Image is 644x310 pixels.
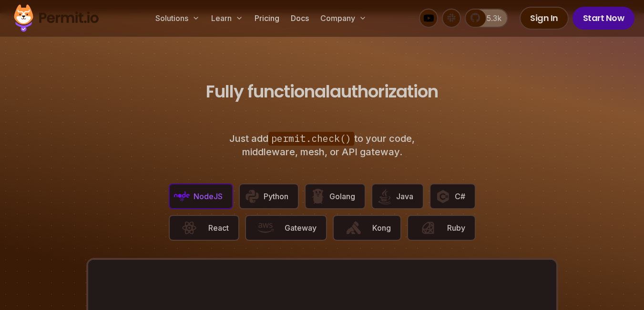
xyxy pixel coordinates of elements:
span: 5.3k [481,12,501,24]
button: Solutions [152,9,204,28]
a: Start Now [572,7,635,30]
a: Docs [287,9,313,28]
span: Golang [329,191,355,202]
span: React [208,222,229,234]
span: in 5 minutes [272,98,372,123]
span: Python [264,191,288,202]
img: NodeJS [174,188,190,204]
img: Kong [346,220,362,236]
span: C# [455,191,465,202]
h2: authorization [204,82,440,120]
img: React [181,220,197,236]
a: 5.3k [465,9,508,28]
img: Java [377,188,393,204]
span: NodeJS [194,191,223,202]
button: Company [317,9,370,28]
img: Golang [310,188,326,204]
span: Java [396,191,413,202]
a: Sign In [520,7,569,30]
span: Gateway [285,222,317,234]
a: Pricing [251,9,283,28]
img: Permit logo [10,2,103,34]
img: C# [435,188,451,204]
button: Learn [207,9,247,28]
span: Fully functional [206,82,330,101]
span: Kong [372,222,391,234]
span: Ruby [447,222,465,234]
p: Just add to your code, middleware, mesh, or API gateway. [219,132,425,159]
img: Ruby [420,220,436,236]
span: permit.check() [268,132,354,146]
img: Python [244,188,260,204]
img: Gateway [257,220,274,236]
